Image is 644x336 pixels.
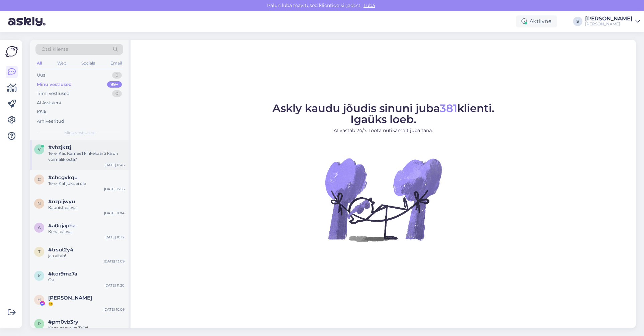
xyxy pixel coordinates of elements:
[48,175,78,181] span: #chcgvkqu
[516,15,557,27] div: Aktiivne
[585,16,640,27] a: [PERSON_NAME][PERSON_NAME]
[104,235,125,240] div: [DATE] 10:12
[585,21,633,27] div: [PERSON_NAME]
[109,59,123,68] div: Email
[104,187,125,192] div: [DATE] 15:56
[56,59,68,68] div: Web
[38,225,41,230] span: a
[104,211,125,216] div: [DATE] 11:04
[48,181,125,187] div: Tere, Kahjuks ei ole
[585,16,633,21] div: [PERSON_NAME]
[323,139,444,260] img: No Chat active
[48,295,92,301] span: Helen Laaneoja
[37,72,45,79] div: Uus
[37,109,47,115] div: Kõik
[112,72,122,79] div: 0
[48,144,71,150] span: #vhzjkttj
[48,301,125,307] div: 😊
[48,199,75,205] span: #nzpijwyu
[272,102,494,126] span: Askly kaudu jõudis sinuni juba klienti. Igaüks loeb.
[38,321,41,326] span: p
[103,307,125,312] div: [DATE] 10:06
[48,229,125,235] div: Kena päeva!
[440,102,457,115] span: 381
[107,81,122,88] div: 99+
[80,59,96,68] div: Socials
[38,249,41,254] span: t
[48,223,76,229] span: #a0qjapha
[573,17,582,26] div: S
[48,271,77,277] span: #kor9mz7a
[37,90,70,97] div: Tiimi vestlused
[104,162,125,167] div: [DATE] 11:46
[112,90,122,97] div: 0
[48,319,78,325] span: #pm0vb3ry
[5,45,18,58] img: Askly Logo
[272,127,494,134] p: AI vastab 24/7. Tööta nutikamalt juba täna.
[38,273,41,278] span: k
[48,205,125,211] div: Kaunist päeva!
[104,283,125,288] div: [DATE] 11:20
[64,130,94,136] span: Minu vestlused
[37,81,72,88] div: Minu vestlused
[104,259,125,264] div: [DATE] 13:09
[48,277,125,283] div: Ok
[48,247,73,253] span: #trsut2y4
[42,46,68,53] span: Otsi kliente
[37,201,41,206] span: n
[38,147,41,152] span: v
[37,118,64,125] div: Arhiveeritud
[38,177,41,182] span: c
[37,100,62,106] div: AI Assistent
[35,59,43,68] div: All
[361,2,377,8] span: Luba
[48,150,125,162] div: Tere. Kas Kamee'l kinkekaarti ka on võimalik osta?
[48,253,125,259] div: jaa aitah!
[37,297,41,302] span: H
[48,325,125,331] div: Kena päeva ka Teile!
